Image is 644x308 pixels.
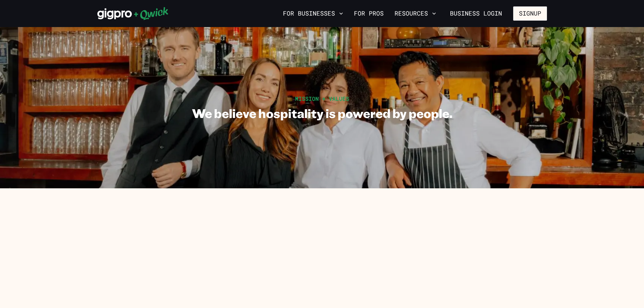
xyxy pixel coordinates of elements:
[351,8,386,19] a: For Pros
[280,8,346,19] button: For Businesses
[513,6,547,21] button: Signup
[444,6,508,21] a: Business Login
[192,105,452,121] h1: We believe hospitality is powered by people.
[392,8,439,19] button: Resources
[295,95,349,102] span: MISSION + VALUES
